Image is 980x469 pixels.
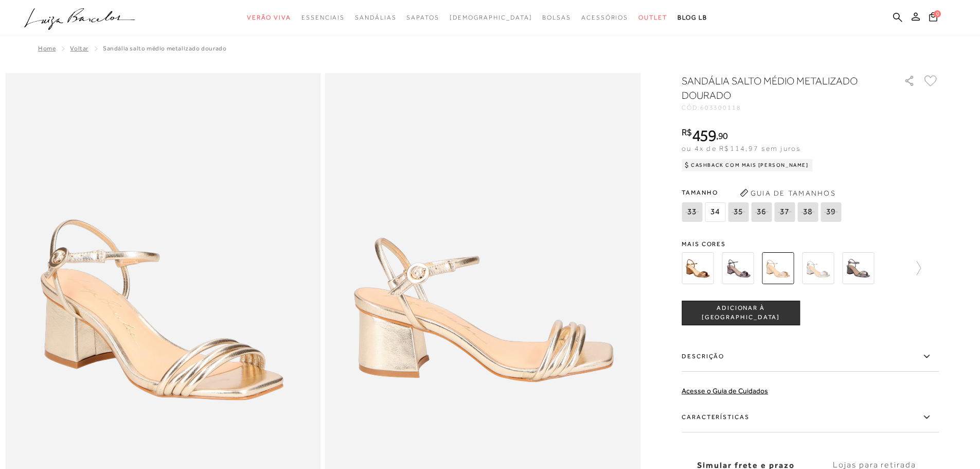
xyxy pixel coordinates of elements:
[406,8,439,27] a: noSubCategoriesText
[355,14,396,21] span: Sandálias
[103,45,226,52] span: SANDÁLIA SALTO MÉDIO METALIZADO DOURADO
[682,159,813,171] div: Cashback com Mais [PERSON_NAME]
[450,8,532,27] a: noSubCategoriesText
[38,45,56,52] a: Home
[774,202,795,222] span: 37
[70,45,88,52] a: Voltar
[638,14,667,21] span: Outlet
[682,342,939,372] label: Descrição
[301,8,345,27] a: noSubCategoriesText
[450,14,532,21] span: [DEMOGRAPHIC_DATA]
[718,130,728,141] span: 90
[682,387,768,395] a: Acesse o Guia de Cuidados
[722,252,754,284] img: SANDÁLIA SALTO MÉDIO METALIZADO CHUMBO
[355,8,396,27] a: noSubCategoriesText
[406,14,439,21] span: Sapatos
[751,202,772,222] span: 36
[682,185,844,200] span: Tamanho
[797,202,818,222] span: 38
[247,8,291,27] a: noSubCategoriesText
[682,403,939,432] label: Características
[682,144,800,152] span: ou 4x de R$114,97 sem juros
[728,202,749,222] span: 35
[542,14,571,21] span: Bolsas
[821,202,841,222] span: 39
[682,301,800,325] button: ADICIONAR À [GEOGRAPHIC_DATA]
[682,202,702,222] span: 33
[802,252,834,284] img: SANDÁLIA SALTO MÉDIO METALIZADO PRATA
[736,185,839,201] button: Guia de Tamanhos
[762,252,794,284] img: SANDÁLIA SALTO MÉDIO METALIZADO DOURADO
[581,14,628,21] span: Acessórios
[301,14,345,21] span: Essenciais
[716,131,728,141] i: ,
[842,252,874,284] img: Sandália salto médio tiras delicadas chumbo
[934,10,941,18] span: 0
[682,252,714,284] img: SANDÁLIA SALTO MÉDIO METALIZADO BRONZE
[247,14,291,21] span: Verão Viva
[926,11,940,25] button: 0
[692,126,716,145] span: 459
[682,74,875,102] h1: SANDÁLIA SALTO MÉDIO METALIZADO DOURADO
[682,105,887,111] div: CÓD:
[581,8,628,27] a: noSubCategoriesText
[678,14,707,21] span: BLOG LB
[678,8,707,27] a: BLOG LB
[542,8,571,27] a: noSubCategoriesText
[682,304,799,322] span: ADICIONAR À [GEOGRAPHIC_DATA]
[682,128,692,137] i: R$
[638,8,667,27] a: noSubCategoriesText
[700,104,741,111] span: 603300118
[682,241,939,247] span: Mais cores
[705,202,725,222] span: 34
